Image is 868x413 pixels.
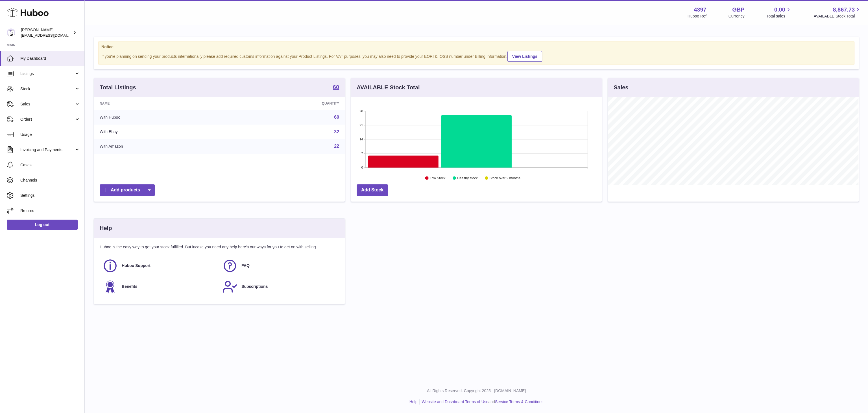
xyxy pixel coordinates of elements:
a: Log out [7,220,78,230]
span: AVAILABLE Stock Total [814,14,861,19]
a: Service Terms & Conditions [495,399,544,404]
div: [PERSON_NAME] [21,27,72,38]
div: Huboo Ref [688,14,706,19]
text: 7 [361,152,363,155]
h3: Sales [614,84,628,91]
a: Subscriptions [222,279,336,294]
a: 8,867.73 AVAILABLE Stock Total [814,6,861,19]
strong: GBP [732,6,744,14]
div: Currency [729,14,745,19]
a: 22 [334,144,339,149]
h3: Total Listings [100,84,136,91]
img: drumnnbass@gmail.com [7,28,15,37]
text: 28 [359,109,363,113]
a: Website and Dashboard Terms of Use [422,399,488,404]
a: FAQ [222,258,336,273]
td: With Ebay [94,125,231,139]
strong: 4397 [694,6,706,14]
span: Benefits [122,284,137,289]
span: Total sales [766,14,791,19]
p: Huboo is the easy way to get your stock fulfilled. But incase you need any help here's our ways f... [100,244,339,250]
a: 60 [333,84,339,91]
span: 0.00 [774,6,785,14]
a: View Listings [507,51,542,62]
div: If you're planning on sending your products internationally please add required customs informati... [101,50,851,62]
span: Sales [20,101,74,107]
span: Settings [20,193,80,198]
text: 14 [359,138,363,141]
span: My Dashboard [20,56,80,61]
span: 8,867.73 [833,6,855,14]
th: Name [94,97,231,110]
span: Stock [20,86,74,92]
h3: Help [100,224,112,232]
text: Stock over 2 months [489,176,520,180]
a: 32 [334,129,339,134]
span: Invoicing and Payments [20,147,74,153]
span: Channels [20,178,80,183]
span: Returns [20,208,80,213]
text: 21 [359,123,363,127]
a: 60 [334,115,339,120]
text: 0 [361,166,363,169]
a: Huboo Support [102,258,217,273]
span: Cases [20,162,80,168]
span: Huboo Support [122,263,151,268]
a: Help [409,399,418,404]
span: [EMAIL_ADDRESS][DOMAIN_NAME] [21,33,83,37]
span: Subscriptions [241,284,268,289]
span: FAQ [241,263,250,268]
td: With Huboo [94,110,231,125]
a: Add products [100,184,155,196]
a: Benefits [102,279,217,294]
strong: 60 [333,84,339,90]
span: Orders [20,117,74,122]
span: Usage [20,132,80,137]
a: 0.00 Total sales [766,6,791,19]
a: Add Stock [357,184,388,196]
h3: AVAILABLE Stock Total [357,84,420,91]
td: With Amazon [94,139,231,154]
li: and [420,399,543,405]
text: Low Stock [430,176,446,180]
strong: Notice [101,44,851,50]
p: All Rights Reserved. Copyright 2025 - [DOMAIN_NAME] [89,388,863,394]
span: Listings [20,71,74,76]
text: Healthy stock [457,176,478,180]
th: Quantity [231,97,345,110]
